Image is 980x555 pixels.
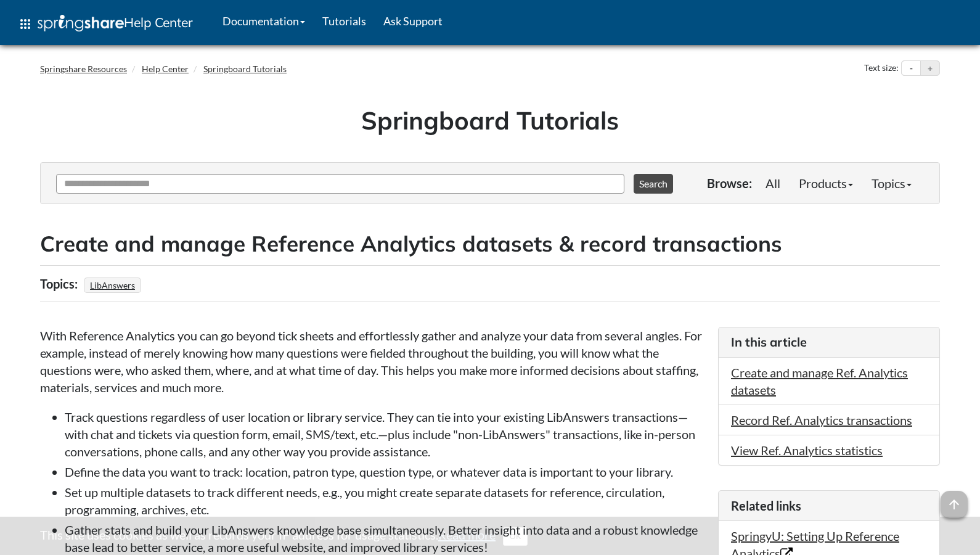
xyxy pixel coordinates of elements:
span: apps [18,17,33,31]
h1: Springboard Tutorials [49,103,931,138]
a: Tutorials [314,6,375,36]
a: arrow_upward [941,492,968,507]
button: Decrease text size [902,61,920,76]
h3: In this article [731,334,927,351]
a: Topics [862,171,921,195]
span: Help Center [124,14,193,30]
span: arrow_upward [941,491,968,518]
button: Search [634,174,673,194]
a: Springshare Resources [40,64,127,74]
p: Browse: [707,175,752,192]
h2: Create and manage Reference Analytics datasets & record transactions [40,229,940,259]
button: Increase text size [921,61,939,76]
li: Track questions regardless of user location or library service. They can tie into your existing L... [65,408,706,460]
a: Ask Support [375,6,451,36]
div: Text size: [862,60,901,76]
div: Topics: [40,272,81,295]
li: Define the data you want to track: location, patron type, question type, or whatever data is impo... [65,463,706,480]
a: apps Help Center [9,6,202,43]
a: Products [790,171,862,195]
li: Set up multiple datasets to track different needs, e.g., you might create separate datasets for r... [65,483,706,518]
img: Springshare [38,15,124,31]
span: Related links [731,498,801,513]
p: With Reference Analytics you can go beyond tick sheets and effortlessly gather and analyze your d... [40,327,706,396]
a: Create and manage Ref. Analytics datasets [731,365,908,397]
a: View Ref. Analytics statistics [731,443,883,458]
div: This site uses cookies as well as records your IP address for usage statistics. [28,526,952,546]
a: Record Ref. Analytics transactions [731,413,912,427]
a: Documentation [214,6,314,36]
a: LibAnswers [88,276,137,294]
a: Springboard Tutorials [203,64,287,74]
a: Help Center [142,64,189,74]
a: All [756,171,790,195]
